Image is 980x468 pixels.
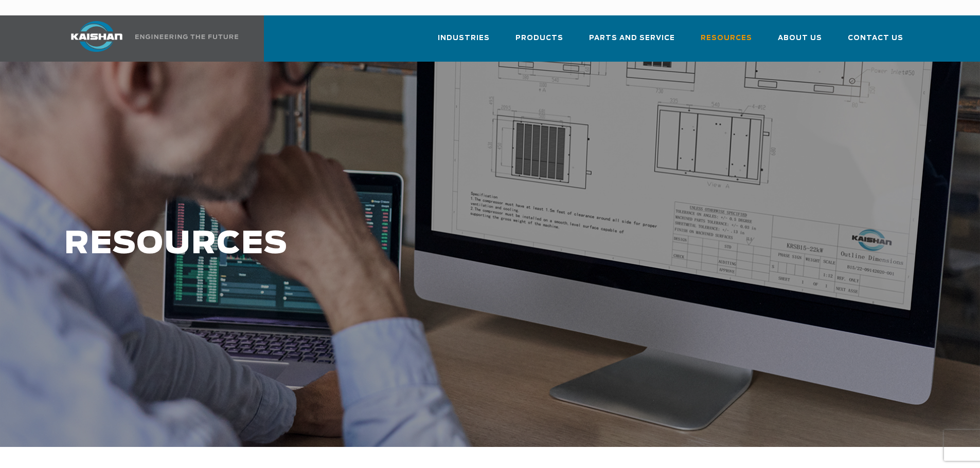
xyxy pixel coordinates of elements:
img: Engineering the future [135,34,238,39]
img: kaishan logo [58,21,135,52]
span: About Us [778,32,822,44]
span: Products [515,32,563,44]
span: Resources [701,32,752,44]
span: Parts and Service [589,32,675,44]
a: About Us [778,25,822,60]
a: Resources [701,25,752,60]
a: Contact Us [848,25,903,60]
a: Products [515,25,563,60]
a: Kaishan USA [58,15,240,62]
h1: RESOURCES [64,227,772,261]
a: Parts and Service [589,25,675,60]
span: Contact Us [848,32,903,44]
span: Industries [438,32,490,44]
a: Industries [438,25,490,60]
